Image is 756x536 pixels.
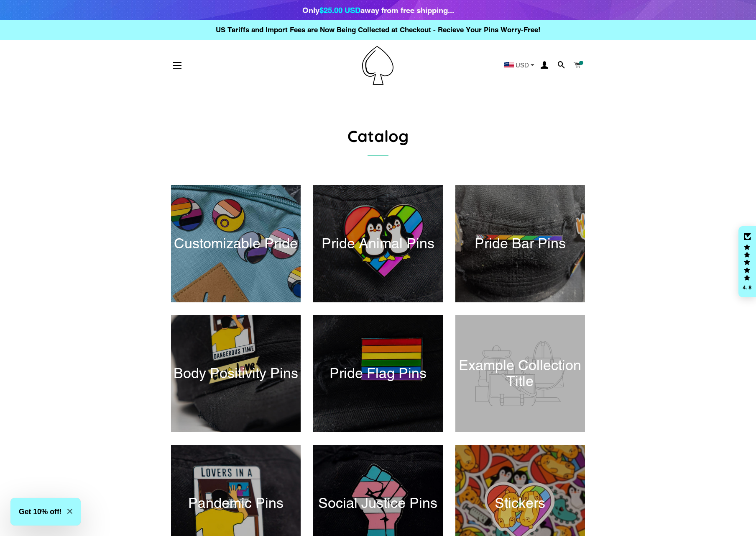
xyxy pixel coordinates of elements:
h1: Catalog [171,125,585,147]
div: Only away from free shipping... [302,4,454,16]
a: Customizable Pride [171,185,301,302]
a: Example Collection Title [455,315,585,432]
div: Click to open Judge.me floating reviews tab [738,226,756,297]
span: USD [516,62,529,68]
a: Pride Flag Pins [313,315,443,432]
a: Pride Animal Pins [313,185,443,302]
span: $25.00 USD [319,5,360,15]
div: 4.8 [742,285,752,290]
img: Pin-Ace [362,46,393,85]
a: Pride Bar Pins [455,185,585,302]
a: Body Positivity Pins [171,315,301,432]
